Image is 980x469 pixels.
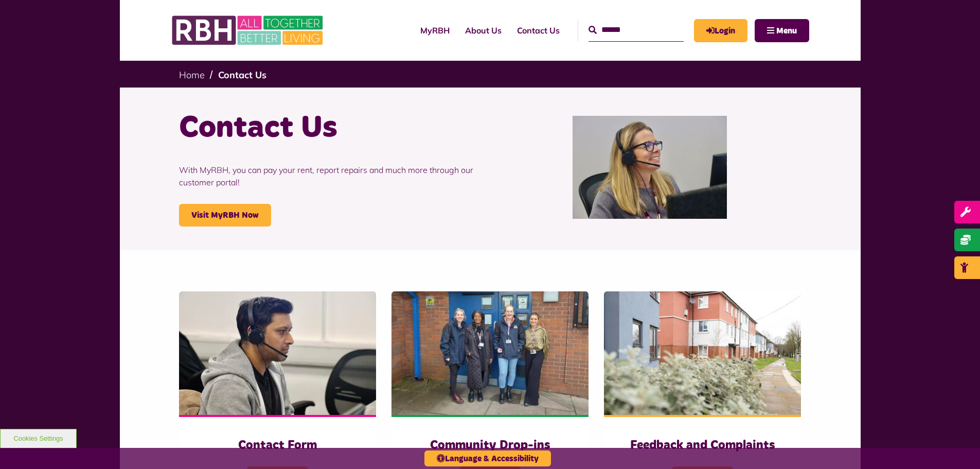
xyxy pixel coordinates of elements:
span: Menu [776,27,797,35]
button: Language & Accessibility [424,450,551,466]
img: SAZMEDIA RBH 22FEB24 97 [604,291,801,415]
h1: Contact Us [179,108,483,148]
a: About Us [457,16,509,44]
img: Heywood Drop In 2024 [391,291,589,415]
a: Contact Us [509,16,567,44]
a: MyRBH [694,19,747,42]
img: Contact Centre February 2024 (1) [573,116,727,219]
iframe: Netcall Web Assistant for live chat [934,423,980,469]
a: Home [179,69,205,81]
img: RBH [171,10,326,50]
p: With MyRBH, you can pay your rent, report repairs and much more through our customer portal! [179,148,483,204]
a: Contact Us [218,69,266,81]
a: Visit MyRBH Now [179,204,271,227]
h3: Feedback and Complaints [625,438,780,454]
button: Navigation [755,19,809,42]
a: MyRBH [413,16,457,44]
img: Contact Centre February 2024 (4) [179,291,376,415]
h3: Contact Form [200,438,355,454]
h3: Community Drop-ins [412,438,568,454]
